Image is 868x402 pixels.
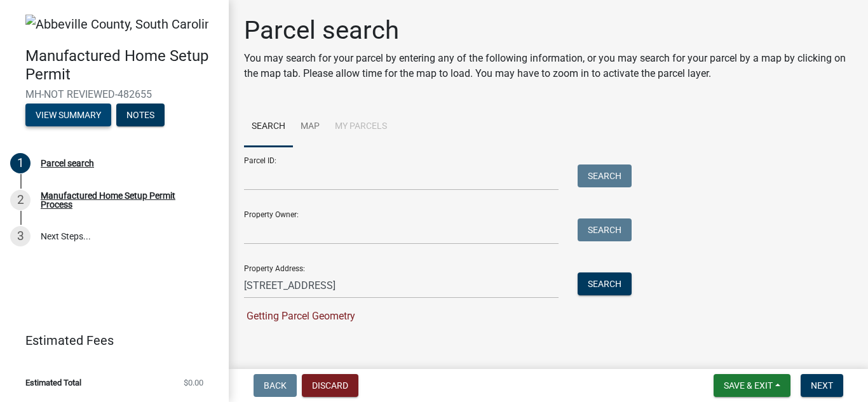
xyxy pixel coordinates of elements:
[10,328,208,353] a: Estimated Fees
[811,380,833,391] span: Next
[302,374,358,397] button: Discard
[244,15,853,46] h1: Parcel search
[25,15,208,34] img: Abbeville County, South Carolina
[41,191,208,209] div: Manufactured Home Setup Permit Process
[801,374,843,397] button: Next
[578,218,632,241] button: Search
[244,107,293,147] a: Search
[10,226,31,246] div: 3
[41,159,94,168] div: Parcel search
[244,51,853,81] p: You may search for your parcel by entering any of the following information, or you may search fo...
[116,111,165,121] wm-modal-confirm: Notes
[184,379,203,387] span: $0.00
[25,104,111,126] button: View Summary
[714,374,790,397] button: Save & Exit
[25,111,111,121] wm-modal-confirm: Summary
[724,380,773,391] span: Save & Exit
[25,379,81,387] span: Estimated Total
[578,164,632,187] button: Search
[25,88,203,100] span: MH-NOT REVIEWED-482655
[25,47,219,84] h4: Manufactured Home Setup Permit
[116,104,165,126] button: Notes
[578,272,632,295] button: Search
[264,380,287,391] span: Back
[244,310,355,322] span: Getting Parcel Geometry
[10,190,31,210] div: 2
[10,153,31,173] div: 1
[293,107,327,147] a: Map
[254,374,297,397] button: Back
